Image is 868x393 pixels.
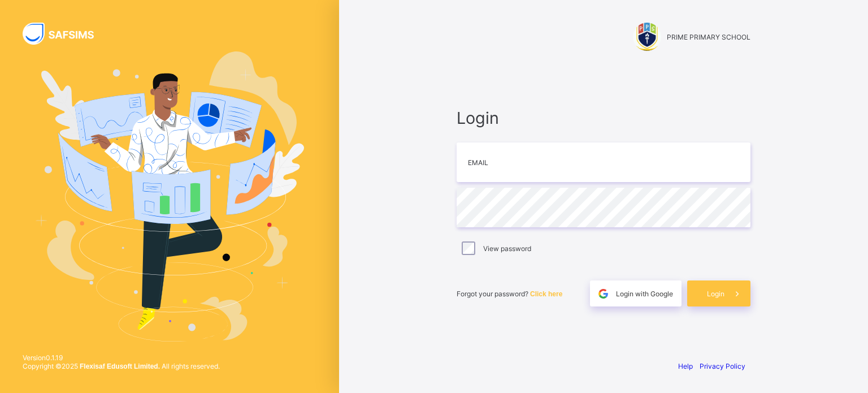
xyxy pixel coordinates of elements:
[530,290,562,298] a: Click here
[483,244,531,253] label: View password
[667,33,750,41] span: PRIME PRIMARY SCHOOL
[23,23,107,45] img: SAFSIMS Logo
[23,362,220,370] span: Copyright © 2025 All rights reserved.
[616,290,673,298] span: Login with Google
[700,362,745,370] a: Privacy Policy
[35,51,304,341] img: Hero Image
[23,353,220,362] span: Version 0.1.19
[597,287,610,300] img: google.396cfc9801f0270233282035f929180a.svg
[457,290,562,298] span: Forgot your password?
[707,290,724,298] span: Login
[457,108,750,128] span: Login
[678,362,693,370] a: Help
[80,362,160,370] strong: Flexisaf Edusoft Limited.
